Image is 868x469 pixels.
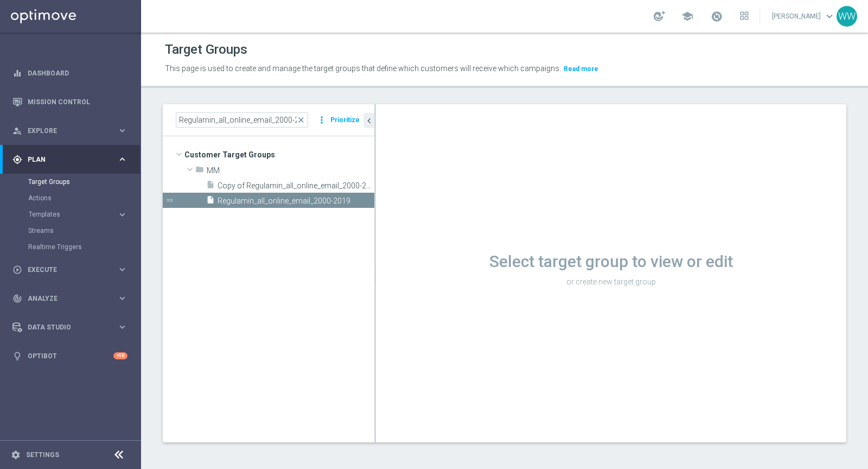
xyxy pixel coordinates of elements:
[218,181,374,191] span: Copy of Regulamin_all_online_email_2000-2019
[29,211,106,218] span: Templates
[117,322,127,332] i: keyboard_arrow_right
[28,324,117,331] span: Data Studio
[28,190,140,206] div: Actions
[12,59,127,87] div: Dashboard
[297,116,305,124] span: close
[117,125,127,136] i: keyboard_arrow_right
[12,294,22,303] i: track_changes
[206,195,215,208] i: insert_drive_file
[28,223,140,239] div: Streams
[12,322,117,332] div: Data Studio
[376,277,846,287] p: or create new target group
[28,156,117,163] span: Plan
[376,252,846,271] h1: Select target group to view or edit
[28,239,140,255] div: Realtime Triggers
[28,128,117,134] span: Explore
[28,174,140,190] div: Target Groups
[12,98,128,106] button: Mission Control
[12,265,117,275] div: Execute
[12,68,22,78] i: equalizer
[117,154,127,164] i: keyboard_arrow_right
[28,206,140,223] div: Templates
[12,265,128,274] button: play_circle_outline Execute keyboard_arrow_right
[184,147,374,162] span: Customer Target Groups
[207,166,374,175] span: MM
[113,352,127,359] div: +10
[28,210,128,219] button: Templates keyboard_arrow_right
[28,226,113,235] a: Streams
[176,112,308,128] input: Quick find group or folder
[117,264,127,275] i: keyboard_arrow_right
[28,194,113,202] a: Actions
[165,42,247,58] h1: Target Groups
[28,267,117,273] span: Execute
[218,197,374,206] span: Regulamin_all_online_email_2000-2019
[12,341,127,370] div: Optibot
[12,294,128,303] button: track_changes Analyze keyboard_arrow_right
[681,10,693,22] span: school
[11,450,21,460] i: settings
[12,351,22,361] i: lightbulb
[12,352,128,360] button: lightbulb Optibot +10
[28,87,127,116] a: Mission Control
[12,155,128,164] button: gps_fixed Plan keyboard_arrow_right
[28,178,113,186] a: Target Groups
[12,294,117,303] div: Analyze
[26,452,59,458] a: Settings
[12,323,128,332] button: Data Studio keyboard_arrow_right
[363,113,374,128] button: chevron_left
[12,265,22,275] i: play_circle_outline
[12,126,22,136] i: person_search
[12,69,128,78] button: equalizer Dashboard
[824,10,835,22] span: keyboard_arrow_down
[364,116,374,126] i: chevron_left
[117,293,127,303] i: keyboard_arrow_right
[12,126,117,136] div: Explore
[28,59,127,87] a: Dashboard
[206,180,215,193] i: insert_drive_file
[165,64,561,73] span: This page is used to create and manage the target groups that define which customers will receive...
[563,63,599,75] button: Read more
[12,126,128,135] button: person_search Explore keyboard_arrow_right
[28,341,113,370] a: Optibot
[837,6,857,27] div: WW
[12,87,127,116] div: Mission Control
[195,165,204,178] i: folder
[12,155,22,164] i: gps_fixed
[28,295,117,302] span: Analyze
[12,155,117,164] div: Plan
[117,210,127,220] i: keyboard_arrow_right
[316,112,327,128] i: more_vert
[28,243,113,251] a: Realtime Triggers
[329,113,361,128] button: Prioritize
[29,211,117,218] div: Templates
[771,8,837,24] a: [PERSON_NAME]keyboard_arrow_down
